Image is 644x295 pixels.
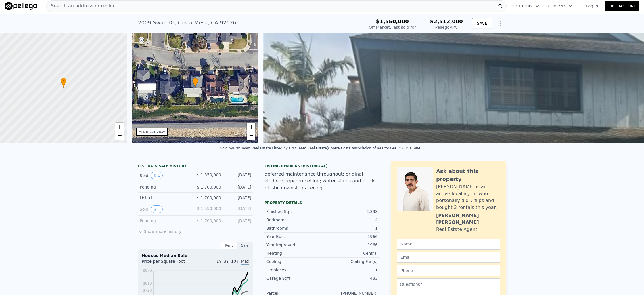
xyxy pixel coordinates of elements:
[247,131,255,140] a: Zoom out
[140,218,191,224] div: Pending
[192,79,198,84] span: •
[224,259,229,264] span: 3Y
[142,258,195,268] div: Price per Square Foot
[266,242,322,248] div: Year Improved
[322,217,378,223] div: 4
[322,242,378,248] div: 1966
[266,234,322,239] div: Year Built
[140,195,191,201] div: Listed
[197,206,221,211] span: $ 1,550,000
[226,218,251,224] div: [DATE]
[322,275,378,281] div: 433
[322,234,378,239] div: 1966
[231,259,239,264] span: 10Y
[197,218,221,223] span: $ 1,700,000
[226,195,251,201] div: [DATE]
[322,225,378,231] div: 1
[266,250,322,256] div: Heating
[264,164,379,168] div: Listing Remarks (Historical)
[436,226,477,233] div: Real Estate Agent
[226,184,251,190] div: [DATE]
[264,171,379,191] div: deferred maintenance throughout; original kitchen; popcorn ceiling; water stains and black plasti...
[61,79,66,84] span: •
[322,259,378,264] div: Ceiling Fan(s)
[197,172,221,177] span: $ 1,550,000
[197,185,221,189] span: $ 1,700,000
[264,201,379,205] div: Property details
[397,252,500,263] input: Email
[579,3,605,9] a: Log In
[143,130,165,134] div: STREET VIEW
[216,259,221,264] span: 1Y
[221,242,237,249] div: Rent
[266,217,322,223] div: Bedrooms
[115,123,124,131] a: Zoom in
[249,123,253,130] span: +
[266,209,322,214] div: Finished Sqft
[397,265,500,276] input: Phone
[61,78,66,88] div: •
[322,267,378,273] div: 1
[247,123,255,131] a: Zoom in
[138,226,181,234] button: Show more history
[5,2,37,10] img: Pellego
[138,19,236,27] div: 2009 Swan Dr , Costa Mesa , CA 92626
[143,288,152,292] tspan: $723
[266,267,322,273] div: Fireplaces
[322,250,378,256] div: Central
[430,18,463,24] span: $2,512,000
[266,225,322,231] div: Bathrooms
[46,3,116,9] span: Search an address or region
[138,164,253,170] div: LISTING & SALE HISTORY
[115,131,124,140] a: Zoom out
[436,167,500,183] div: Ask about this property
[266,259,322,264] div: Cooling
[118,132,121,139] span: −
[397,239,500,250] input: Name
[118,123,121,130] span: +
[237,242,253,249] div: Sale
[143,281,152,286] tspan: $813
[369,24,416,30] div: Off Market, last sold for
[376,18,409,24] span: $1,550,000
[494,18,506,29] button: Show Options
[272,146,424,150] div: Listed by First Team Real Estate (Contra Costa Association of Realtors #CROC25159045)
[430,24,463,30] div: Pellego ARV
[241,259,249,265] span: Max
[436,183,500,211] div: [PERSON_NAME] is an active local agent who personally did 7 flips and bought 3 rentals this year.
[140,205,191,213] div: Sold
[226,205,251,213] div: [DATE]
[508,1,544,12] button: Solutions
[197,195,221,200] span: $ 1,700,000
[605,1,639,11] a: Free Account
[322,209,378,214] div: 2,898
[192,78,198,88] div: •
[226,172,251,179] div: [DATE]
[151,205,163,213] button: View historical data
[544,1,577,12] button: Company
[143,269,152,273] tspan: $979
[472,18,492,28] button: SAVE
[140,184,191,190] div: Pending
[140,172,191,179] div: Sold
[142,253,249,258] div: Houses Median Sale
[220,146,272,150] div: Sold by First Team Real Estate .
[436,212,500,226] div: [PERSON_NAME] [PERSON_NAME]
[151,172,163,179] button: View historical data
[266,275,322,281] div: Garage Sqft
[249,132,253,139] span: −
